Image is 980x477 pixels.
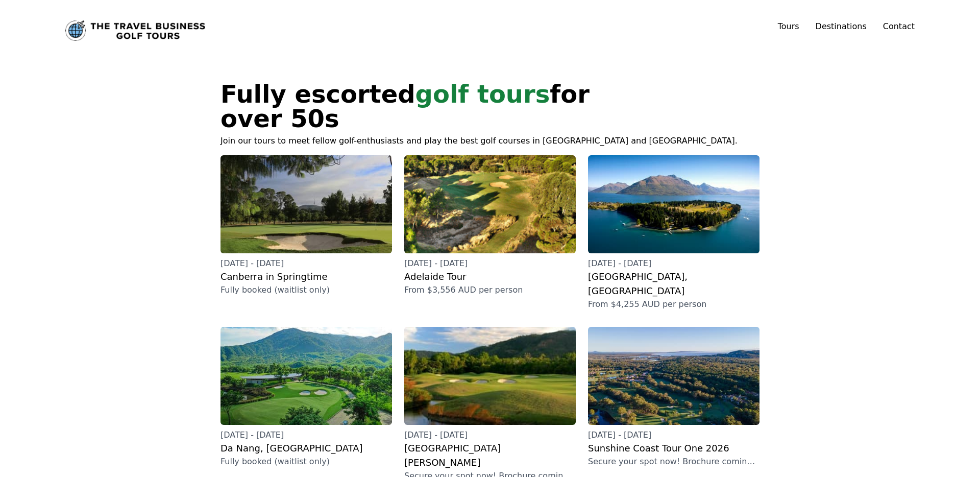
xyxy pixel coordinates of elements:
p: Fully booked (waitlist only) [220,456,392,468]
p: [DATE] - [DATE] [404,429,576,441]
a: Link to home page [65,20,205,41]
h1: Fully escorted for over 50s [220,82,678,131]
p: Secure your spot now! Brochure coming soon [588,456,759,468]
a: [DATE] - [DATE][GEOGRAPHIC_DATA], [GEOGRAPHIC_DATA]From $4,255 AUD per person [588,155,759,311]
p: [DATE] - [DATE] [220,429,392,441]
a: Destinations [816,21,867,31]
img: The Travel Business Golf Tours logo [65,20,205,41]
h2: [GEOGRAPHIC_DATA][PERSON_NAME] [404,441,576,470]
h2: Sunshine Coast Tour One 2026 [588,441,759,456]
a: Contact [883,20,915,33]
p: [DATE] - [DATE] [220,257,392,270]
h2: Adelaide Tour [404,270,576,284]
a: [DATE] - [DATE]Adelaide TourFrom $3,556 AUD per person [404,155,576,296]
h2: [GEOGRAPHIC_DATA], [GEOGRAPHIC_DATA] [588,270,759,298]
a: [DATE] - [DATE]Sunshine Coast Tour One 2026Secure your spot now! Brochure coming soon [588,327,759,468]
p: [DATE] - [DATE] [404,257,576,270]
p: From $4,255 AUD per person [588,298,759,311]
h2: Canberra in Springtime [220,270,392,284]
a: Tours [778,21,799,31]
p: [DATE] - [DATE] [588,257,759,270]
a: [DATE] - [DATE]Da Nang, [GEOGRAPHIC_DATA]Fully booked (waitlist only) [220,327,392,468]
h2: Da Nang, [GEOGRAPHIC_DATA] [220,441,392,456]
p: From $3,556 AUD per person [404,284,576,296]
p: Join our tours to meet fellow golf-enthusiasts and play the best golf courses in [GEOGRAPHIC_DATA... [220,135,759,147]
a: [DATE] - [DATE]Canberra in SpringtimeFully booked (waitlist only) [220,155,392,296]
p: Fully booked (waitlist only) [220,284,392,296]
p: [DATE] - [DATE] [588,429,759,441]
span: golf tours [415,80,550,108]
